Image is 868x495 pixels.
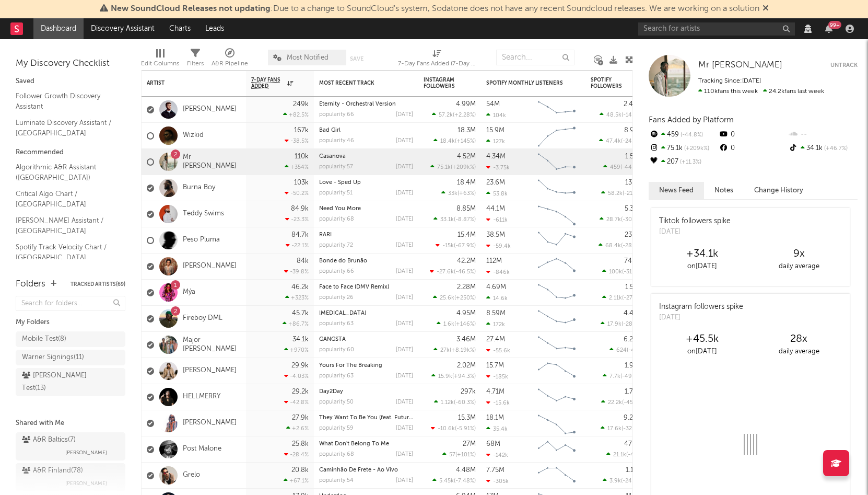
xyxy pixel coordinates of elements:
span: -67.9 % [455,243,474,249]
a: Warner Signings(11) [16,350,125,365]
div: +45.5k [654,333,750,346]
div: ( ) [434,399,476,406]
span: 28.7k [606,217,621,223]
div: Dopamine [319,310,413,316]
span: +209k % [683,146,709,152]
button: Tracked Artists(69) [71,282,125,287]
div: popularity: 51 [319,190,353,196]
a: Eternity - Orchestral Version [319,101,396,107]
div: 7-Day Fans Added (7-Day Fans Added) [398,57,476,70]
a: GANGSTA [319,337,346,342]
div: 29.2k [292,388,309,395]
div: popularity: 66 [319,112,354,118]
div: Instagram Followers [424,77,460,89]
div: 84.9k [291,205,309,212]
div: daily average [750,346,847,358]
div: [DATE] [659,227,731,237]
span: +46.7 % [823,146,848,152]
div: 1.57M [625,153,643,160]
div: A&R Baltics ( 7 ) [22,434,76,446]
div: -3.75k [486,164,510,171]
div: 3.46M [456,336,476,343]
span: New SoundCloud Releases not updating [111,5,271,13]
div: popularity: 66 [319,269,354,274]
a: Charts [162,18,198,39]
div: Most Recent Track [319,80,397,86]
span: -44.8 % [679,132,703,138]
a: Major [PERSON_NAME] [183,336,241,354]
span: -28.7 % [623,321,641,327]
div: [DATE] [659,313,743,323]
div: ( ) [433,294,476,301]
span: : Due to a change to SoundCloud's system, Sodatone does not have any recent Soundcloud releases. ... [111,5,759,13]
span: +146 % [456,321,474,327]
svg: Chart title [533,149,580,175]
span: -8.87 % [455,217,474,223]
span: +145 % [456,139,474,144]
div: ( ) [600,216,643,223]
div: ( ) [603,164,643,170]
svg: Chart title [533,175,580,201]
div: on [DATE] [654,346,750,358]
div: +82.5 % [283,111,309,118]
div: 7-Day Fans Added (7-Day Fans Added) [398,44,476,75]
span: [PERSON_NAME] [65,446,107,459]
div: ( ) [432,111,476,118]
a: Bad Girl [319,128,341,133]
div: popularity: 46 [319,138,354,144]
div: -611k [486,216,508,223]
div: popularity: 63 [319,373,354,379]
div: 172k [486,321,505,328]
div: Need You More [319,206,413,212]
a: Mobile Test(8) [16,331,125,347]
div: ( ) [601,190,643,197]
div: Tiktok followers spike [659,216,731,227]
div: ( ) [602,294,643,301]
svg: Chart title [533,227,580,254]
a: Mýa [183,288,195,297]
div: Edit Columns [141,57,179,70]
div: 1.57M [625,284,643,291]
svg: Chart title [533,306,580,332]
div: 1.79M [625,388,643,395]
svg: Chart title [533,280,580,306]
div: popularity: 60 [319,347,354,353]
div: 15.4M [458,232,476,238]
a: Fireboy DML [183,314,222,323]
div: [DATE] [396,216,413,222]
div: 42.2M [457,258,476,264]
div: ( ) [599,137,643,144]
span: 2.11k [609,295,622,301]
span: 18.4k [440,139,455,144]
div: 4.95M [456,310,476,317]
div: Folders [16,278,45,291]
div: ( ) [602,268,643,275]
span: -27.5 % [624,295,641,301]
span: -49.8 % [622,374,641,379]
div: 127k [486,138,505,145]
div: Instagram followers spike [659,302,743,313]
span: Most Notified [287,54,329,61]
span: -44.8 % [622,165,641,170]
div: 44.1M [486,205,505,212]
div: -39.8 % [284,268,309,275]
div: Yours For The Breaking [319,363,413,369]
div: 84.7k [291,232,309,238]
a: Post Malone [183,445,221,454]
div: popularity: 50 [319,399,354,405]
div: 38.5M [486,232,505,238]
div: A&R Pipeline [212,57,248,70]
a: HELLMERRY [183,393,220,401]
span: Mr [PERSON_NAME] [698,61,782,70]
button: 99+ [825,25,832,33]
div: [DATE] [396,295,413,301]
div: 18.3M [458,127,476,134]
a: Critical Algo Chart / [GEOGRAPHIC_DATA] [16,188,115,210]
div: 249k [293,101,309,108]
span: -15k [442,243,454,249]
div: [DATE] [396,269,413,274]
div: 18.4M [457,179,476,186]
span: Tracking Since: [DATE] [698,78,761,84]
a: [PERSON_NAME] [183,105,237,114]
div: My Folders [16,316,125,329]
